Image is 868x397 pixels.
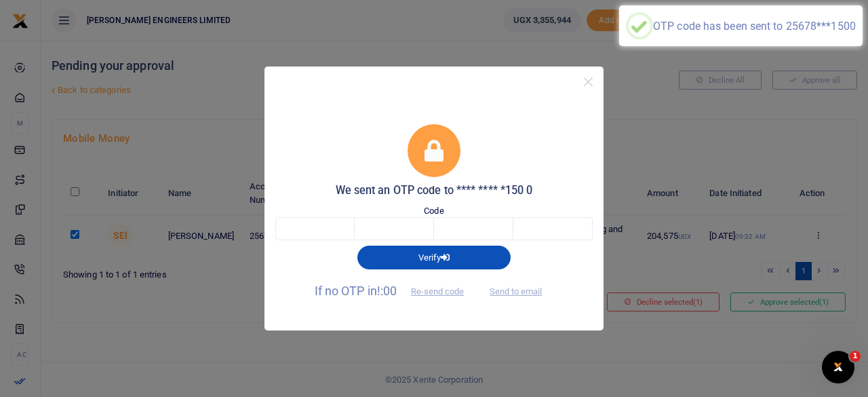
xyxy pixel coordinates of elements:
[424,204,443,218] label: Code
[578,72,598,92] button: Close
[357,246,511,269] button: Verify
[653,20,856,33] div: OTP code has been sent to 25678***1500
[377,284,397,298] span: !:00
[850,351,861,362] span: 1
[315,284,476,298] span: If no OTP in
[822,351,854,383] iframe: Intercom live chat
